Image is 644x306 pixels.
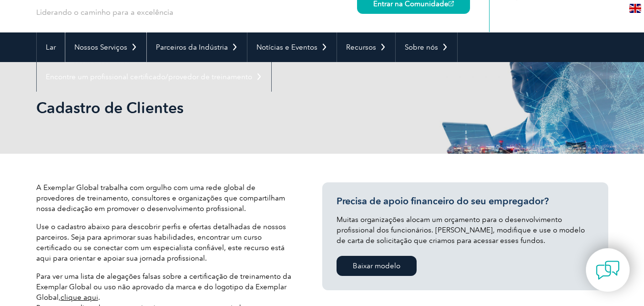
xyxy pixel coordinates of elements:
font: Precisa de apoio financeiro do seu empregador? [337,195,549,207]
a: Recursos [337,32,395,62]
a: Notícias e Eventos [247,32,337,62]
font: Parceiros da Indústria [156,43,228,52]
font: Nossos Serviços [74,43,127,52]
font: Sobre nós [405,43,438,52]
font: Cadastro de Clientes [36,98,184,117]
img: contact-chat.png [596,258,620,282]
font: Use o cadastro abaixo para descobrir perfis e ofertas detalhadas de nossos parceiros. Seja para a... [36,222,286,263]
font: Encontre um profissional certificado/provedor de treinamento [46,73,252,81]
font: Baixar modelo [353,262,400,270]
font: Liderando o caminho para a excelência [36,8,174,17]
font: Para ver uma lista de alegações falsas sobre a certificação de treinamento da Exemplar Global ou ... [36,272,291,302]
font: Recursos [346,43,376,52]
font: Lar [46,43,56,52]
a: Sobre nós [396,32,457,62]
font: Notícias e Eventos [256,43,317,52]
font: A Exemplar Global trabalha com orgulho com uma rede global de provedores de treinamento, consulto... [36,183,285,213]
a: Encontre um profissional certificado/provedor de treinamento [37,62,271,92]
img: open_square.png [449,1,454,6]
img: en [629,4,641,13]
a: Lar [37,32,65,62]
a: Parceiros da Indústria [147,32,247,62]
font: . [98,293,100,302]
a: Baixar modelo [337,256,417,276]
a: clique aqui [61,293,98,302]
font: Muitas organizações alocam um orçamento para o desenvolvimento profissional dos funcionários. [PE... [337,215,585,245]
a: Nossos Serviços [65,32,146,62]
